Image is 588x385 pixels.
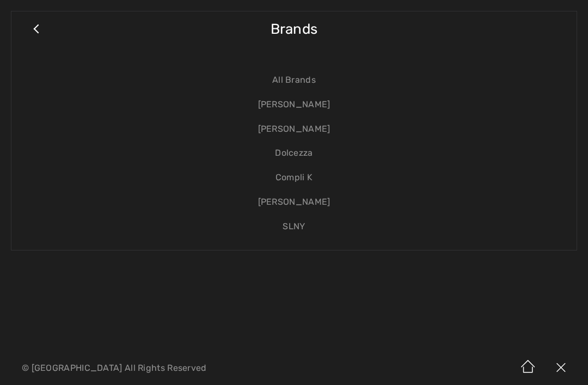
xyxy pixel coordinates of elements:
a: Dolcezza [22,141,566,166]
img: Home [512,351,544,385]
a: SLNY [22,215,566,239]
a: [PERSON_NAME] [22,190,566,215]
a: All Brands [22,68,566,93]
img: X [544,351,577,385]
span: Chat [26,8,48,17]
a: Compli K [22,166,566,190]
a: [PERSON_NAME] [22,93,566,117]
a: [PERSON_NAME] [22,117,566,142]
p: © [GEOGRAPHIC_DATA] All Rights Reserved [22,364,346,372]
span: Brands [271,10,318,48]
